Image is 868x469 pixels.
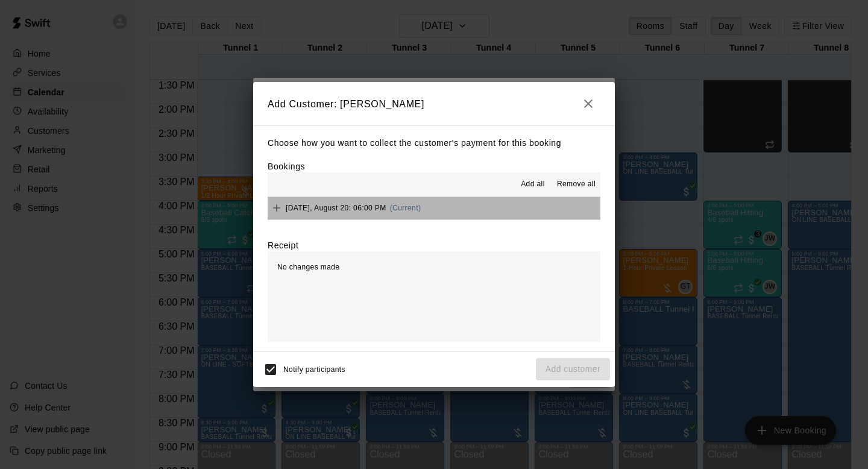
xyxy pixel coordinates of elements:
p: Choose how you want to collect the customer's payment for this booking [268,136,600,151]
label: Receipt [268,239,298,251]
button: Remove all [552,175,600,194]
span: [DATE], August 20: 06:00 PM [286,204,386,212]
span: Add [268,203,286,212]
span: Notify participants [283,365,345,374]
span: Remove all [557,178,596,190]
button: Add all [514,175,552,194]
label: Bookings [268,162,305,171]
span: No changes made [277,263,339,271]
button: Add[DATE], August 20: 06:00 PM(Current) [268,197,600,219]
span: Add all [521,178,545,190]
span: (Current) [390,204,421,212]
h2: Add Customer: [PERSON_NAME] [253,82,615,125]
